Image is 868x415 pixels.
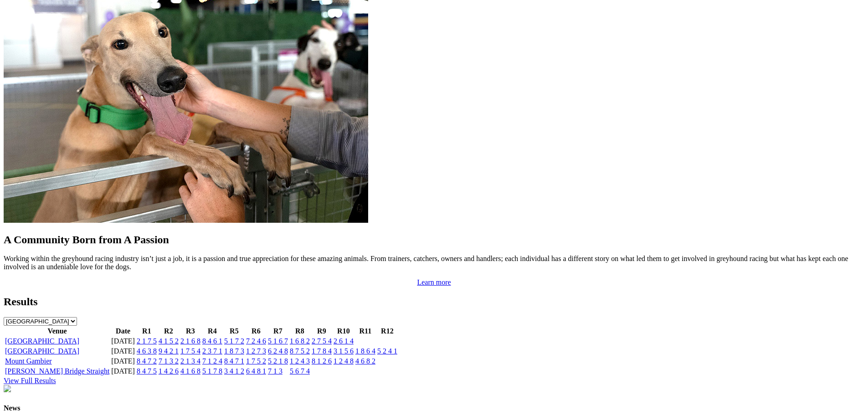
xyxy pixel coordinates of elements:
td: [DATE] [111,337,135,346]
a: Learn more [417,278,451,286]
a: 8 4 7 5 [137,367,157,375]
a: 2 1 3 4 [180,357,200,365]
a: 8 4 7 1 [224,357,244,365]
a: 1 2 7 3 [246,347,266,355]
th: R1 [136,327,157,336]
h2: A Community Born from A Passion [4,234,864,246]
a: 1 8 6 4 [355,347,375,355]
img: chasers_homepage.jpg [4,385,11,392]
a: 8 1 2 6 [312,357,332,365]
th: R12 [377,327,398,336]
a: 2 6 1 4 [334,337,354,345]
a: 9 4 2 1 [159,347,179,355]
a: 7 1 3 [268,367,282,375]
a: 1 7 5 2 [246,357,266,365]
a: 2 1 6 8 [180,337,200,345]
a: 2 7 5 4 [312,337,332,345]
th: R4 [202,327,223,336]
a: 5 1 6 7 [268,337,288,345]
th: R7 [267,327,288,336]
a: 8 4 7 2 [137,357,157,365]
a: View Full Results [4,377,56,384]
a: 6 4 8 1 [246,367,266,375]
a: 3 4 1 2 [224,367,244,375]
a: 1 2 4 3 [290,357,310,365]
a: 4 1 6 8 [180,367,200,375]
a: 4 6 8 2 [355,357,375,365]
a: 1 4 2 6 [159,367,179,375]
th: R11 [355,327,376,336]
p: Working within the greyhound racing industry isn’t just a job, it is a passion and true appreciat... [4,255,864,271]
td: [DATE] [111,367,135,376]
a: 7 1 2 4 [202,357,222,365]
a: 6 2 4 8 [268,347,288,355]
a: 5 2 1 8 [268,357,288,365]
a: 1 7 8 4 [312,347,332,355]
a: 8 7 5 2 [290,347,310,355]
a: 3 1 5 6 [334,347,354,355]
th: Venue [5,327,110,336]
h2: Results [4,296,864,308]
a: 5 2 4 1 [377,347,397,355]
a: 5 6 7 4 [290,367,310,375]
a: 7 1 3 2 [159,357,179,365]
a: 5 1 7 2 [224,337,244,345]
a: 4 1 5 2 [159,337,179,345]
a: [GEOGRAPHIC_DATA] [5,347,79,355]
th: R9 [311,327,332,336]
a: 7 2 4 6 [246,337,266,345]
td: [DATE] [111,357,135,366]
th: R10 [333,327,354,336]
th: Date [111,327,135,336]
a: 8 4 6 1 [202,337,222,345]
th: R8 [289,327,310,336]
h4: News [4,404,864,412]
th: R5 [224,327,245,336]
a: [GEOGRAPHIC_DATA] [5,337,79,345]
td: [DATE] [111,347,135,356]
th: R2 [158,327,179,336]
th: R6 [246,327,267,336]
a: 1 6 8 2 [290,337,310,345]
a: 5 1 7 8 [202,367,222,375]
th: R3 [180,327,201,336]
a: Mount Gambier [5,357,52,365]
a: 2 3 7 1 [202,347,222,355]
a: 1 8 7 3 [224,347,244,355]
a: 1 7 5 4 [180,347,200,355]
a: 2 1 7 5 [137,337,157,345]
a: 1 2 4 8 [334,357,354,365]
a: [PERSON_NAME] Bridge Straight [5,367,109,375]
a: 4 6 3 8 [137,347,157,355]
